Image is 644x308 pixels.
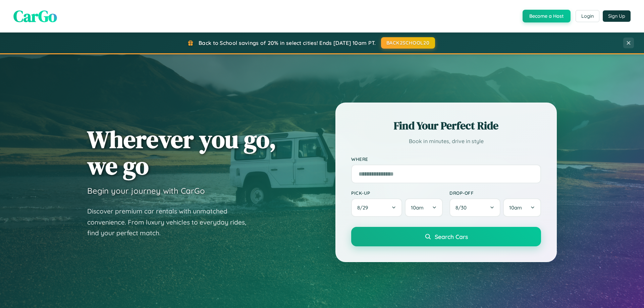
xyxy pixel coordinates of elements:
button: BACK2SCHOOL20 [381,37,435,49]
label: Drop-off [449,190,541,196]
button: Search Cars [351,227,541,246]
label: Where [351,156,541,162]
span: 10am [509,204,522,211]
p: Discover premium car rentals with unmatched convenience. From luxury vehicles to everyday rides, ... [87,206,255,239]
button: 10am [405,198,443,217]
span: 8 / 29 [357,204,371,211]
span: CarGo [13,5,57,27]
button: Login [576,10,599,22]
button: 10am [503,198,541,217]
button: Sign Up [603,10,631,22]
span: 8 / 30 [455,204,470,211]
h3: Begin your journey with CarGo [87,186,205,196]
span: Search Cars [435,233,468,240]
h1: Wherever you go, we go [87,126,276,179]
span: Back to School savings of 20% in select cities! Ends [DATE] 10am PT. [199,40,376,46]
button: Become a Host [523,10,571,22]
label: Pick-up [351,190,443,196]
span: 10am [411,204,424,211]
h2: Find Your Perfect Ride [351,118,541,133]
button: 8/29 [351,198,402,217]
button: 8/30 [449,198,500,217]
p: Book in minutes, drive in style [351,136,541,146]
